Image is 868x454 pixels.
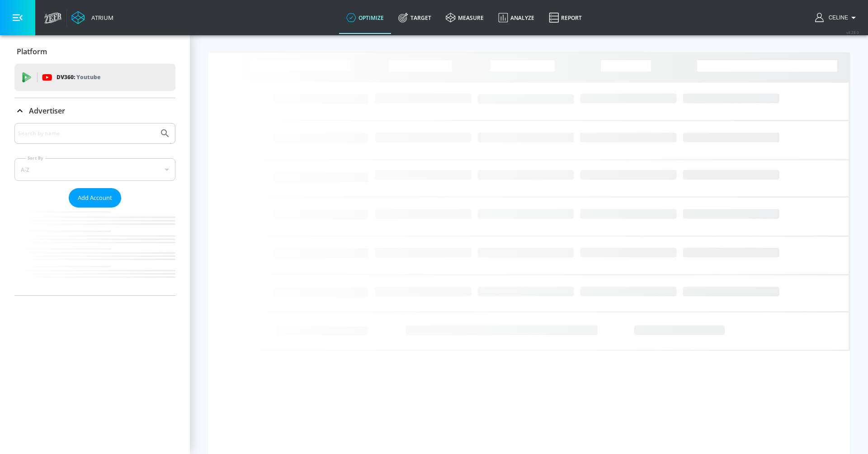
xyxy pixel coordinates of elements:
button: Celine [815,12,859,23]
span: v 4.28.0 [846,30,859,35]
a: Analyze [491,1,542,34]
p: Platform [17,47,47,57]
div: Atrium [88,14,113,22]
p: Youtube [76,72,100,82]
span: Add Account [78,193,112,203]
p: Advertiser [29,106,65,116]
a: Report [542,1,589,34]
a: Target [391,1,439,34]
input: Search by name [18,128,155,139]
button: Add Account [69,188,121,208]
label: Sort By [26,155,45,161]
a: measure [439,1,491,34]
nav: list of Advertiser [14,208,175,295]
div: Advertiser [14,123,175,295]
span: login as: celine.ghanbary@zefr.com [825,14,848,21]
div: DV360: Youtube [14,64,175,91]
div: Advertiser [14,98,175,123]
p: DV360: [57,72,100,82]
div: A-Z [14,158,175,181]
a: Atrium [71,11,113,24]
div: Platform [14,39,175,64]
a: optimize [339,1,391,34]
